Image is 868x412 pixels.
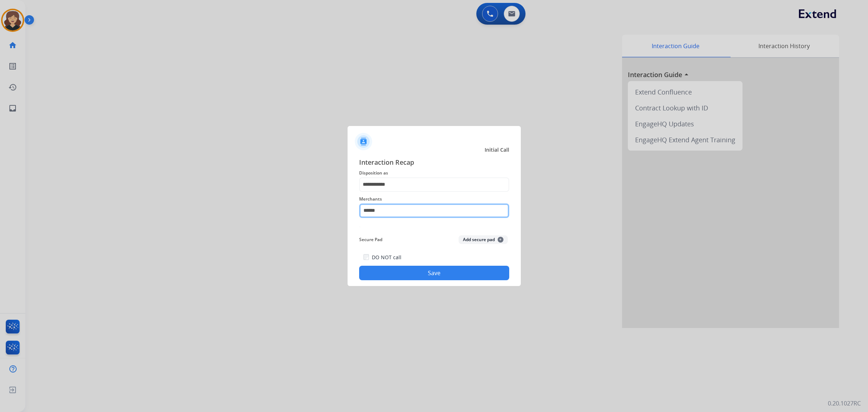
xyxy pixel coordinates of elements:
label: DO NOT call [372,254,401,261]
span: Disposition as [359,169,509,177]
button: Save [359,266,509,280]
span: Merchants [359,195,509,203]
button: Add secure pad+ [459,235,508,244]
p: 0.20.1027RC [828,399,861,408]
img: contact-recap-line.svg [359,227,509,227]
span: + [498,237,503,243]
span: Secure Pad [359,235,382,244]
span: Interaction Recap [359,157,509,169]
span: Initial Call [485,146,509,154]
img: contactIcon [355,133,372,150]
